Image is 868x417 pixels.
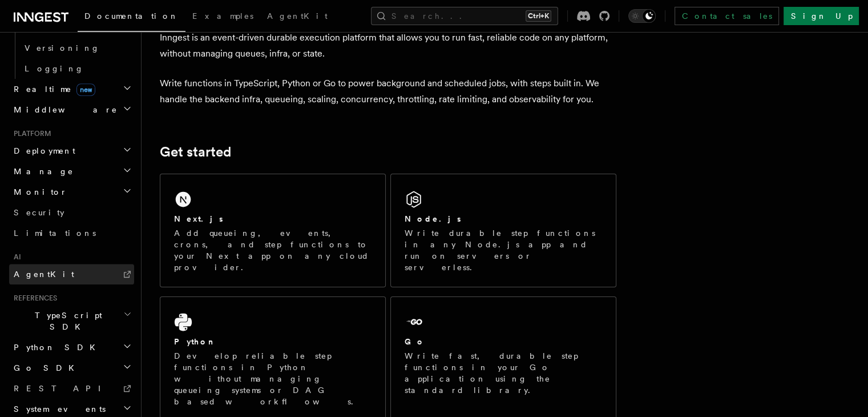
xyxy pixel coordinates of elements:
span: AgentKit [267,11,328,21]
p: Add queueing, events, crons, and step functions to your Next app on any cloud provider. [174,227,372,273]
a: Security [9,202,134,223]
a: Documentation [78,3,185,32]
a: Get started [160,144,231,160]
a: AgentKit [260,3,334,31]
p: Write durable step functions in any Node.js app and run on servers or serverless. [405,227,602,273]
a: REST API [9,378,134,399]
span: AgentKit [14,270,74,279]
button: Python SDK [9,337,134,358]
button: Deployment [9,141,134,161]
p: Develop reliable step functions in Python without managing queueing systems or DAG based workflows. [174,350,372,407]
h2: Next.js [174,213,223,224]
span: Realtime [9,83,95,95]
p: Inngest is an event-driven durable execution platform that allows you to run fast, reliable code ... [160,30,616,62]
button: Toggle dark mode [628,9,656,23]
button: Go SDK [9,358,134,378]
a: Node.jsWrite durable step functions in any Node.js app and run on servers or serverless. [390,174,616,287]
a: Examples [185,3,260,31]
span: TypeScript SDK [9,310,123,332]
h2: Python [174,336,216,347]
p: Write functions in TypeScript, Python or Go to power background and scheduled jobs, with steps bu... [160,75,616,107]
span: Platform [9,129,51,138]
span: Middleware [9,104,118,115]
button: TypeScript SDK [9,305,134,337]
span: Documentation [84,11,179,21]
a: Sign Up [784,7,859,25]
kbd: Ctrl+K [526,10,551,22]
h2: Node.js [405,213,461,224]
span: AI [9,252,21,262]
span: Manage [9,166,74,177]
h2: Go [405,336,425,347]
p: Write fast, durable step functions in your Go application using the standard library. [405,350,602,396]
a: Versioning [20,38,134,58]
span: References [9,294,57,303]
span: Examples [192,11,253,21]
a: Logging [20,58,134,79]
span: Deployment [9,145,75,157]
a: Next.jsAdd queueing, events, crons, and step functions to your Next app on any cloud provider. [160,174,386,287]
span: Security [14,208,64,217]
span: Python SDK [9,342,102,353]
button: Search...Ctrl+K [371,7,558,25]
span: Go SDK [9,362,81,374]
button: Realtimenew [9,79,134,99]
span: Limitations [14,228,96,238]
a: Limitations [9,223,134,243]
span: Logging [25,64,84,73]
button: Monitor [9,182,134,202]
span: REST API [14,384,111,393]
a: Contact sales [675,7,779,25]
a: AgentKit [9,264,134,284]
button: Middleware [9,99,134,120]
span: new [76,83,95,96]
span: System events [9,403,106,415]
button: Manage [9,161,134,182]
span: Versioning [25,43,100,53]
span: Monitor [9,186,67,198]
